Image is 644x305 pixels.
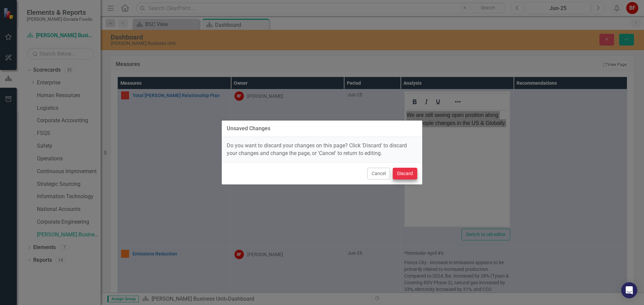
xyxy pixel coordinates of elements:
[222,137,422,162] div: Do you want to discard your changes on this page? Click 'Discard' to discard your changes and cha...
[393,168,417,179] button: Discard
[2,2,103,18] p: We are still seeing open position along with people changes in the US & Globally.
[367,168,390,179] button: Cancel
[621,282,637,298] div: Open Intercom Messenger
[227,126,270,132] div: Unsaved Changes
